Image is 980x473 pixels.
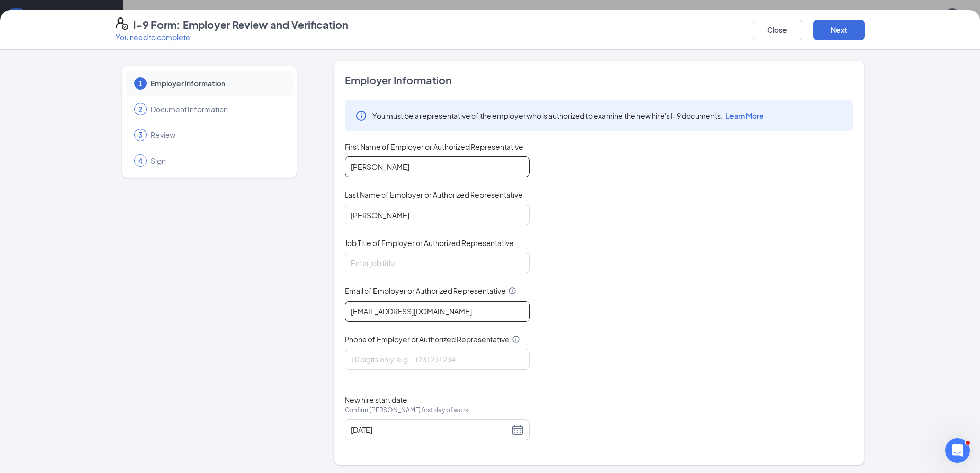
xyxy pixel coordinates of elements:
[345,349,530,370] input: 10 digits only, e.g. "1231231234"
[151,104,282,114] span: Document Information
[116,17,128,30] svg: FormI9EVerifyIcon
[752,20,803,40] button: Close
[345,253,530,273] input: Enter job title
[138,104,142,114] span: 2
[138,155,142,166] span: 4
[151,78,282,89] span: Employer Information
[116,32,348,42] p: You need to complete
[345,73,853,87] span: Employer Information
[133,17,348,32] h4: I-9 Form: Employer Review and Verification
[138,78,142,89] span: 1
[345,189,523,200] span: Last Name of Employer or Authorized Representative
[351,424,509,435] input: 08/29/2025
[813,20,865,40] button: Next
[512,335,520,343] svg: Info
[151,155,282,166] span: Sign
[151,130,282,140] span: Review
[355,110,367,122] svg: Info
[345,286,506,296] span: Email of Employer or Authorized Representative
[945,438,970,463] iframe: Intercom live chat
[725,111,764,120] span: Learn More
[345,205,530,225] input: Enter your last name
[345,301,530,322] input: Enter your email address
[345,405,469,415] span: Confirm [PERSON_NAME] first day of work
[345,142,523,152] span: First Name of Employer or Authorized Representative
[138,130,142,140] span: 3
[508,287,516,295] svg: Info
[345,238,514,248] span: Job Title of Employer or Authorized Representative
[345,395,469,426] span: New hire start date
[345,334,509,344] span: Phone of Employer or Authorized Representative
[345,156,530,177] input: Enter your first name
[723,111,764,120] a: Learn More
[372,111,764,121] span: You must be a representative of the employer who is authorized to examine the new hire's I-9 docu...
